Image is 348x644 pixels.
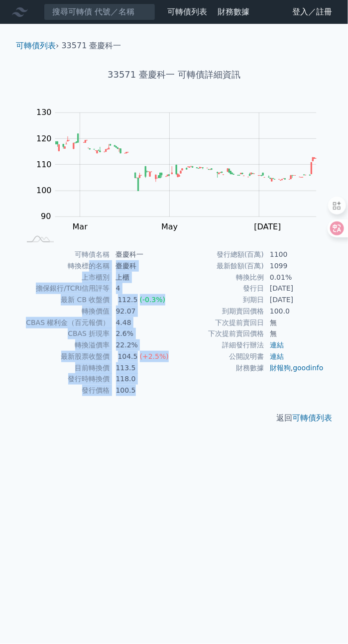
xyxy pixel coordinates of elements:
[264,306,328,317] td: 100.0
[44,3,155,20] input: 搜尋可轉債 代號／名稱
[174,362,264,374] td: 財務數據
[161,222,178,231] tspan: May
[174,351,264,362] td: 公開說明書
[264,317,328,328] td: 無
[20,272,110,283] td: 上市櫃別
[264,249,328,260] td: 1100
[264,294,328,306] td: [DATE]
[110,283,174,294] td: 4
[110,373,174,385] td: 118.0
[264,328,328,339] td: 無
[36,160,52,169] tspan: 110
[20,362,110,374] td: 目前轉換價
[174,339,264,351] td: 詳細發行辦法
[293,364,323,372] a: goodinfo
[174,317,264,328] td: 下次提前賣回日
[270,341,284,349] a: 連結
[36,186,52,195] tspan: 100
[20,283,110,294] td: 擔保銀行/TCRI信用評等
[140,352,169,360] span: (+2.5%)
[31,108,332,252] g: Chart
[110,260,174,272] td: 臺慶科
[264,272,328,283] td: 0.01%
[8,412,340,424] p: 返回
[110,306,174,317] td: 92.07
[41,212,51,221] tspan: 90
[20,373,110,385] td: 發行時轉換價
[16,40,59,52] li: ›
[254,222,281,231] tspan: [DATE]
[62,40,121,52] li: 33571 臺慶科一
[174,294,264,306] td: 到期日
[20,385,110,396] td: 發行價格
[110,328,174,339] td: 2.6%
[292,413,332,423] a: 可轉債列表
[36,108,52,117] tspan: 130
[116,351,140,362] div: 104.5
[110,249,174,260] td: 臺慶科一
[110,362,174,374] td: 113.5
[264,362,328,374] td: ,
[116,294,140,306] div: 112.5
[174,328,264,339] td: 下次提前賣回價格
[264,260,328,272] td: 1099
[110,385,174,396] td: 100.5
[270,364,291,372] a: 財報狗
[174,306,264,317] td: 到期賣回價格
[16,41,56,50] a: 可轉債列表
[174,260,264,272] td: 最新餘額(百萬)
[174,249,264,260] td: 發行總額(百萬)
[20,317,110,328] td: CBAS 權利金（百元報價）
[8,68,340,82] h1: 33571 臺慶科一 可轉債詳細資訊
[20,328,110,339] td: CBAS 折現率
[270,352,284,360] a: 連結
[174,283,264,294] td: 發行日
[110,272,174,283] td: 上櫃
[20,339,110,351] td: 轉換溢價率
[264,283,328,294] td: [DATE]
[284,4,340,20] a: 登入／註冊
[73,222,88,231] tspan: Mar
[174,272,264,283] td: 轉換比例
[20,260,110,272] td: 轉換標的名稱
[110,317,174,328] td: 4.48
[36,134,52,143] tspan: 120
[218,7,249,16] a: 財務數據
[20,294,110,306] td: 最新 CB 收盤價
[140,296,166,304] span: (-0.3%)
[20,306,110,317] td: 轉換價值
[20,351,110,362] td: 最新股票收盤價
[20,249,110,260] td: 可轉債名稱
[110,339,174,351] td: 22.2%
[167,7,207,16] a: 可轉債列表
